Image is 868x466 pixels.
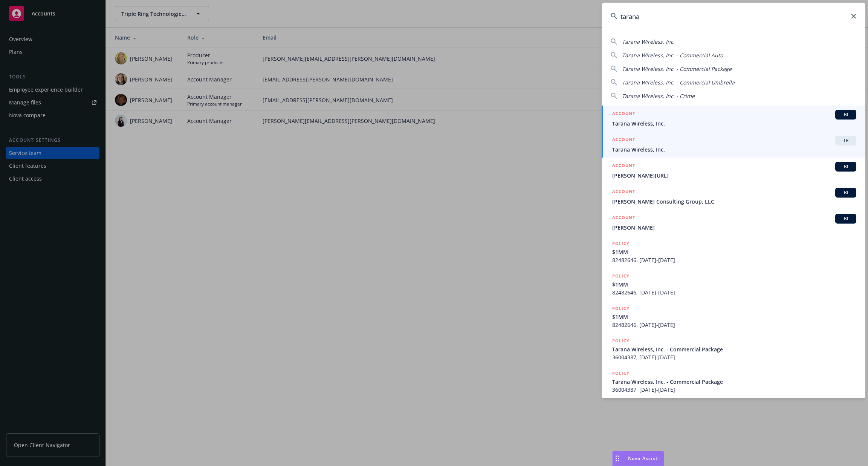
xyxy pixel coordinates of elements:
a: ACCOUNTBI[PERSON_NAME] [602,210,865,236]
span: [PERSON_NAME][URL] [612,172,856,179]
span: $1MM [612,248,856,256]
input: Search... [602,3,865,30]
a: ACCOUNTTRTarana Wireless, Inc. [602,132,865,158]
span: Tarana Wireless, Inc. - Commercial Umbrella [622,79,735,86]
span: 82482646, [DATE]-[DATE] [612,288,856,296]
span: Tarana Wireless, Inc. [612,120,856,127]
a: POLICY$1MM82482646, [DATE]-[DATE] [602,268,865,300]
span: Tarana Wireless, Inc. - Commercial Package [612,378,856,386]
span: BI [838,215,853,222]
a: ACCOUNTBITarana Wireless, Inc. [602,106,865,132]
a: POLICYTarana Wireless, Inc. - Commercial Package36004387, [DATE]-[DATE] [602,365,865,398]
span: 82482646, [DATE]-[DATE] [612,321,856,329]
h5: POLICY [612,337,630,345]
a: ACCOUNTBI[PERSON_NAME] Consulting Group, LLC [602,184,865,210]
span: Tarana Wireless, Inc. - Commercial Package [612,345,856,353]
h5: ACCOUNT [612,162,635,171]
span: BI [838,189,853,196]
h5: POLICY [612,305,630,312]
div: Drag to move [613,451,622,466]
a: POLICY$1MM82482646, [DATE]-[DATE] [602,300,865,333]
h5: POLICY [612,240,630,247]
span: $1MM [612,313,856,321]
span: 36004387, [DATE]-[DATE] [612,353,856,361]
span: Nova Assist [628,455,658,461]
button: Nova Assist [612,451,664,466]
span: [PERSON_NAME] [612,224,856,231]
a: ACCOUNTBI[PERSON_NAME][URL] [602,158,865,184]
span: $1MM [612,281,856,288]
span: TR [838,137,853,144]
span: Tarana Wireless, Inc. [612,146,856,153]
span: 82482646, [DATE]-[DATE] [612,256,856,264]
h5: ACCOUNT [612,188,635,197]
a: POLICY$1MM82482646, [DATE]-[DATE] [602,236,865,268]
span: [PERSON_NAME] Consulting Group, LLC [612,198,856,205]
h5: ACCOUNT [612,136,635,145]
span: Tarana Wireless, Inc. - Crime [622,92,695,100]
h5: ACCOUNT [612,110,635,119]
h5: ACCOUNT [612,214,635,223]
h5: POLICY [612,369,630,377]
span: Tarana Wireless, Inc. - Commercial Auto [622,52,723,59]
a: POLICYTarana Wireless, Inc. - Commercial Package36004387, [DATE]-[DATE] [602,333,865,365]
h5: POLICY [612,272,630,280]
span: BI [838,111,853,118]
span: Tarana Wireless, Inc. [622,38,675,45]
span: 36004387, [DATE]-[DATE] [612,386,856,394]
span: Tarana Wireless, Inc. - Commercial Package [622,65,732,72]
span: BI [838,163,853,170]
